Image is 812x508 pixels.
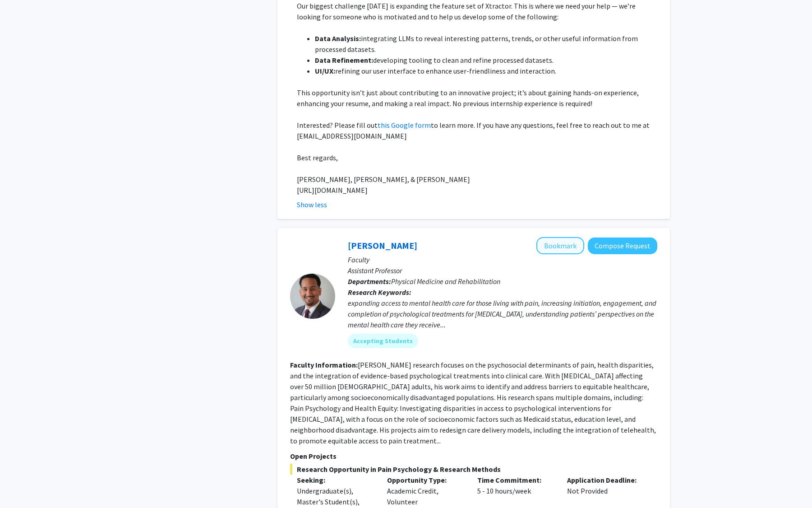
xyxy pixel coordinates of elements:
span: Research Opportunity in Pain Psychology & Research Methods [290,464,657,475]
span: integrating LLMs to reveal interesting patterns, trends, or other useful information from process... [315,34,638,54]
span: Physical Medicine and Rehabilitation [391,277,500,286]
p: Open Projects [290,451,657,461]
p: Assistant Professor [348,265,657,276]
a: this Google form [378,121,431,130]
b: Faculty Information: [290,360,358,369]
span: [URL][DOMAIN_NAME] [297,186,368,195]
p: Application Deadline: [567,475,644,485]
div: expanding access to mental health care for those living with pain, increasing initiation, engagem... [348,298,657,330]
span: developing tooling to clean and refine processed datasets. [373,56,554,65]
b: Departments: [348,277,391,286]
button: Add Fenan Rassu to Bookmarks [536,237,584,254]
span: Our biggest challenge [DATE] is expanding the feature set of Xtractor. This is where we need your... [297,1,636,21]
p: [PERSON_NAME], [PERSON_NAME], & [PERSON_NAME] [297,174,657,185]
span: refining our user interface to enhance user-friendliness and interaction. [335,66,556,75]
span: to learn more. If you have any questions, feel free to reach out to me at [EMAIL_ADDRESS][DOMAIN_... [297,121,650,140]
b: Research Keywords: [348,288,411,297]
p: Faculty [348,254,657,265]
p: Opportunity Type: [387,475,464,485]
fg-read-more: [PERSON_NAME] research focuses on the psychosocial determinants of pain, health disparities, and ... [290,360,656,445]
iframe: Chat [7,467,38,501]
p: Seeking: [297,475,374,485]
a: [PERSON_NAME] [348,240,417,251]
strong: UI/UX: [315,66,335,75]
span: This opportunity isn’t just about contributing to an innovative project; it’s about gaining hands... [297,88,639,108]
span: Interested? Please fill out [297,121,378,130]
mat-chip: Accepting Students [348,334,418,348]
strong: Data Analysis: [315,34,361,43]
span: Best regards, [297,153,338,162]
strong: Data Refinement: [315,56,373,65]
button: Show less [297,199,327,210]
button: Compose Request to Fenan Rassu [588,238,657,254]
p: Time Commitment: [477,475,554,485]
